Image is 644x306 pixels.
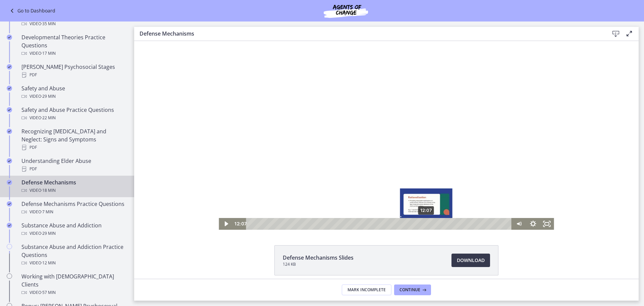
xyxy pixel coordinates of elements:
div: PDF [21,71,126,79]
div: Working with [DEMOGRAPHIC_DATA] Clients [21,272,126,297]
a: Go to Dashboard [8,7,55,15]
div: Safety and Abuse [21,84,126,100]
span: · 18 min [41,186,56,194]
div: Video [21,114,126,122]
div: Defense Mechanisms Practice Questions [21,200,126,216]
div: PDF [21,143,126,151]
i: Completed [7,64,12,70]
i: Completed [7,35,12,40]
i: Completed [7,86,12,91]
span: · 29 min [41,229,56,237]
div: [PERSON_NAME] Psychosocial Stages [21,63,126,79]
span: · 35 min [41,20,56,28]
div: Recognizing [MEDICAL_DATA] and Neglect: Signs and Symptoms [21,127,126,151]
span: 124 KB [283,262,354,267]
div: Understanding Elder Abuse [21,157,126,173]
button: Fullscreen [406,177,420,189]
div: Video [21,289,126,297]
i: Completed [7,223,12,228]
div: Video [21,92,126,100]
button: Show settings menu [392,177,406,189]
span: · 12 min [41,259,56,267]
i: Completed [7,180,12,185]
button: Mark Incomplete [342,285,391,295]
span: Continue [399,287,420,293]
button: Continue [394,285,431,295]
button: Mute [378,177,392,189]
h3: Defense Mechanisms [140,30,598,38]
div: Video [21,259,126,267]
div: Video [21,229,126,237]
iframe: To enrich screen reader interactions, please activate Accessibility in Grammarly extension settings [134,41,639,230]
span: · 29 min [41,92,56,100]
div: Defense Mechanisms [21,178,126,194]
div: Developmental Theories Practice Questions [21,33,126,57]
span: · 22 min [41,114,56,122]
span: Mark Incomplete [347,287,386,293]
i: Completed [7,158,12,164]
div: Safety and Abuse Practice Questions [21,106,126,122]
i: Completed [7,201,12,207]
i: Completed [7,107,12,113]
div: Video [21,20,126,28]
div: Video [21,49,126,57]
span: Download [457,256,485,264]
span: · 7 min [41,208,53,216]
span: Defense Mechanisms Slides [283,254,354,262]
a: Download [451,254,490,267]
div: Substance Abuse and Addiction [21,221,126,237]
div: Substance Abuse and Addiction Practice Questions [21,243,126,267]
span: · 57 min [41,289,56,297]
div: PDF [21,165,126,173]
i: Completed [7,129,12,134]
img: Agents of Change [306,3,386,19]
div: Video [21,208,126,216]
span: · 17 min [41,49,56,57]
div: Video [21,186,126,194]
